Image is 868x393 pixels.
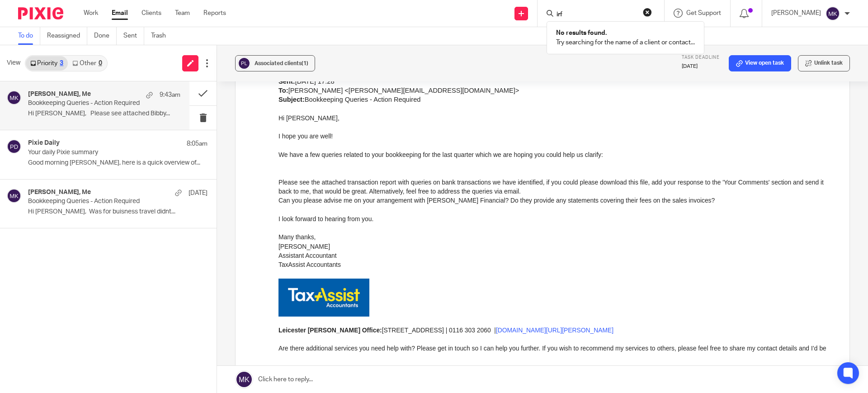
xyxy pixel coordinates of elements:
[28,90,91,98] h4: [PERSON_NAME], Me
[151,27,173,45] a: Trash
[28,189,91,196] h4: [PERSON_NAME], Me
[123,27,144,45] a: Sent
[160,90,180,99] p: 9:43am
[28,110,180,118] p: Hi [PERSON_NAME], Please see attached Bibby...
[237,57,251,70] img: svg%3E
[203,9,226,18] a: Reports
[28,159,208,167] p: Good morning [PERSON_NAME], here is a quick overview of...
[771,9,821,18] p: [PERSON_NAME]
[7,90,21,105] img: svg%3E
[28,149,172,156] p: Your daily Pixie summary
[798,55,850,71] button: Unlink task
[47,27,87,45] a: Reassigned
[235,55,315,71] button: Associated clients(1)
[26,56,68,71] a: Priority3
[18,27,40,45] a: To do
[189,189,208,198] p: [DATE]
[28,139,60,147] h4: Pixie Daily
[643,8,652,17] button: Clear
[28,208,208,216] p: Hi [PERSON_NAME], Was for buisness travel didnt...
[68,56,106,71] a: Other0
[7,58,20,68] span: View
[7,189,21,203] img: svg%3E
[84,9,98,18] a: Work
[94,27,117,45] a: Done
[28,198,172,205] p: Bookkeeping Queries - Action Required
[682,55,720,60] span: Task deadline
[60,60,63,66] div: 3
[187,139,208,148] p: 8:05am
[18,7,63,19] img: Pixie
[175,9,190,18] a: Team
[729,55,791,71] a: View open task
[99,60,102,66] div: 0
[255,61,308,66] span: Associated clients
[686,10,721,16] span: Get Support
[302,61,308,66] span: (1)
[556,11,637,19] input: Search
[28,99,150,107] p: Bookkeeping Queries - Action Required
[142,9,161,18] a: Clients
[826,6,840,21] img: svg%3E
[112,9,128,18] a: Email
[7,139,21,154] img: svg%3E
[682,63,720,70] p: [DATE]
